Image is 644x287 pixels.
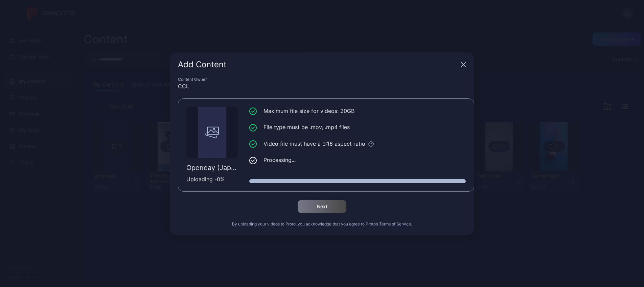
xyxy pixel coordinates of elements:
div: Uploading - 0 % [186,175,238,183]
li: Maximum file size for videos: 20GB [249,107,466,115]
button: Next [298,200,346,213]
div: By uploading your videos to Proto, you acknowledge that you agree to Proto’s . [178,221,466,227]
li: File type must be .mov, .mp4 files [249,123,466,131]
div: CCL [178,82,466,90]
button: Terms of Service [379,221,411,227]
div: Openday (Japanese).mp4 [186,164,238,172]
div: Next [317,204,327,209]
div: Content Owner [178,77,466,82]
li: Video file must have a 9:16 aspect ratio [249,140,466,148]
li: Processing... [249,156,466,164]
div: Add Content [178,61,458,69]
